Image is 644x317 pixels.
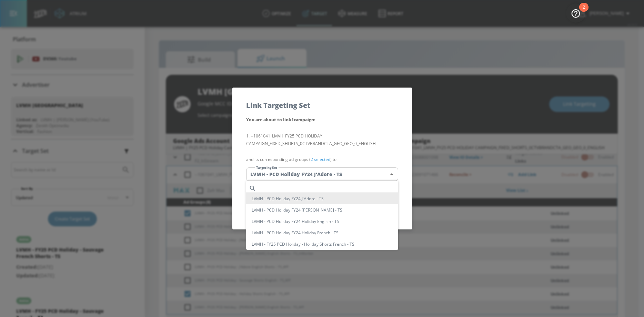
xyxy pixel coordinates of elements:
[246,227,398,238] li: LVMH - PCD Holiday FY24 Holiday French - TS
[583,7,585,16] div: 2
[246,216,398,227] li: LVMH - PCD Holiday FY24 Holiday English - TS
[246,204,398,216] li: LVMH - PCD Holiday FY24 [PERSON_NAME] - TS
[566,3,585,23] button: Open Resource Center, 2 new notifications
[246,193,398,204] li: LVMH - PCD Holiday FY24 J'Adore - TS
[246,238,398,250] li: LVMH - FY25 PCD Holiday - Holiday Shorts French - TS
